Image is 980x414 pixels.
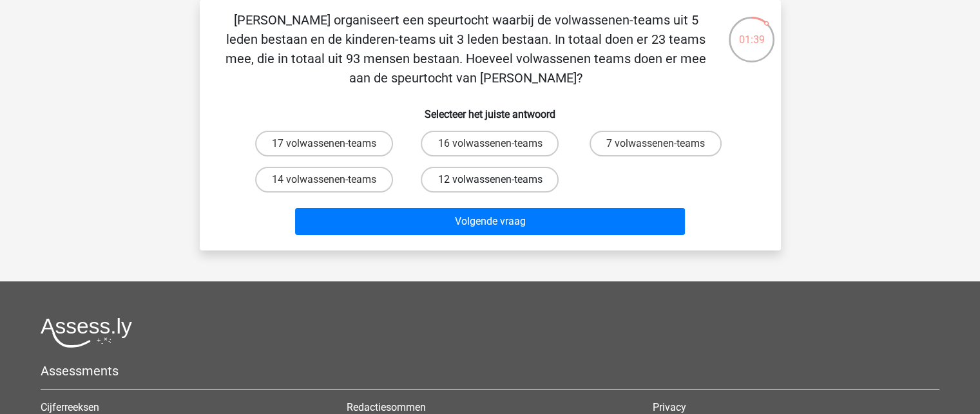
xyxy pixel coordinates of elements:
h5: Assessments [41,363,939,379]
label: 7 volwassenen-teams [590,131,722,156]
button: Volgende vraag [295,208,685,235]
div: 01:39 [727,15,776,48]
label: 16 volwassenen-teams [421,131,559,156]
label: 14 volwassenen-teams [255,167,393,193]
p: [PERSON_NAME] organiseert een speurtocht waarbij de volwassenen-teams uit 5 leden bestaan en de k... [220,10,712,88]
h6: Selecteer het juiste antwoord [220,98,760,120]
img: Assessly logo [41,317,132,348]
label: 17 volwassenen-teams [255,131,393,156]
a: Privacy [653,401,686,413]
a: Cijferreeksen [41,401,99,413]
label: 12 volwassenen-teams [421,167,559,193]
a: Redactiesommen [347,401,426,413]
